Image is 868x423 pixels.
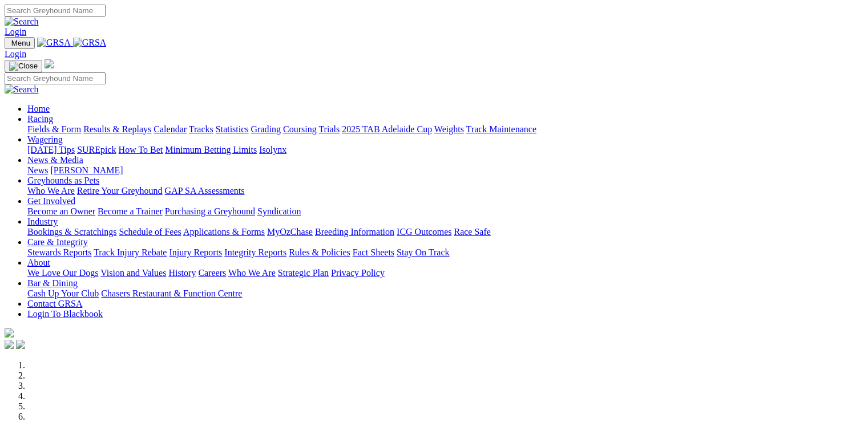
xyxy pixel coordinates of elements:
[77,186,163,196] a: Retire Your Greyhound
[228,268,276,278] a: Who We Are
[454,227,490,237] a: Race Safe
[5,84,39,95] img: Search
[27,114,53,124] a: Racing
[27,288,99,298] a: Cash Up Your Club
[119,227,181,237] a: Schedule of Fees
[189,124,213,134] a: Tracks
[5,27,26,36] a: Login
[83,124,151,134] a: Results & Replays
[397,247,449,257] a: Stay On Track
[73,38,107,48] img: GRSA
[5,37,35,49] button: Toggle navigation
[5,340,14,349] img: facebook.svg
[101,288,242,298] a: Chasers Restaurant & Function Centre
[27,309,103,319] a: Login To Blackbook
[27,145,863,155] div: Wagering
[216,124,249,134] a: Statistics
[267,227,313,237] a: MyOzChase
[11,39,30,47] span: Menu
[27,104,50,113] a: Home
[224,247,286,257] a: Integrity Reports
[342,124,432,134] a: 2025 TAB Adelaide Cup
[165,206,255,216] a: Purchasing a Greyhound
[27,247,91,257] a: Stewards Reports
[27,258,50,267] a: About
[183,227,265,237] a: Applications & Forms
[9,62,38,71] img: Close
[315,227,394,237] a: Breeding Information
[27,227,863,237] div: Industry
[98,206,163,216] a: Become a Trainer
[257,206,301,216] a: Syndication
[27,186,75,196] a: Who We Are
[251,124,281,134] a: Grading
[27,227,116,237] a: Bookings & Scratchings
[5,72,106,84] input: Search
[45,59,54,68] img: logo-grsa-white.png
[27,217,58,226] a: Industry
[278,268,329,278] a: Strategic Plan
[198,268,226,278] a: Careers
[27,268,863,278] div: About
[397,227,451,237] a: ICG Outcomes
[27,268,98,278] a: We Love Our Dogs
[100,268,166,278] a: Vision and Values
[119,145,163,154] a: How To Bet
[5,5,106,17] input: Search
[27,299,82,308] a: Contact GRSA
[353,247,394,257] a: Fact Sheets
[27,206,863,217] div: Get Involved
[27,165,48,175] a: News
[27,145,75,154] a: [DATE] Tips
[27,247,863,258] div: Care & Integrity
[5,17,39,27] img: Search
[466,124,536,134] a: Track Maintenance
[331,268,385,278] a: Privacy Policy
[27,165,863,176] div: News & Media
[27,196,75,206] a: Get Involved
[27,124,81,134] a: Fields & Form
[27,186,863,196] div: Greyhounds as Pets
[5,60,42,72] button: Toggle navigation
[434,124,464,134] a: Weights
[259,145,286,154] a: Isolynx
[27,135,63,144] a: Wagering
[289,247,350,257] a: Rules & Policies
[5,49,26,59] a: Login
[27,176,99,185] a: Greyhounds as Pets
[27,237,88,247] a: Care & Integrity
[27,206,95,216] a: Become an Owner
[27,278,78,288] a: Bar & Dining
[154,124,187,134] a: Calendar
[165,186,245,196] a: GAP SA Assessments
[27,124,863,135] div: Racing
[77,145,116,154] a: SUREpick
[5,328,14,337] img: logo-grsa-white.png
[94,247,167,257] a: Track Injury Rebate
[50,165,123,175] a: [PERSON_NAME]
[318,124,340,134] a: Trials
[16,340,25,349] img: twitter.svg
[37,38,71,48] img: GRSA
[283,124,317,134] a: Coursing
[169,247,222,257] a: Injury Reports
[27,288,863,299] div: Bar & Dining
[27,155,83,165] a: News & Media
[168,268,196,278] a: History
[165,145,257,154] a: Minimum Betting Limits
